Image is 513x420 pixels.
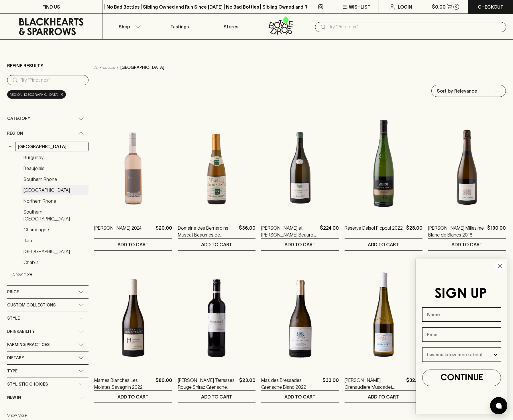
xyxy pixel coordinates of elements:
[428,239,506,250] button: ADD TO CART
[323,377,339,390] p: $33.00
[9,92,58,97] span: region: [GEOGRAPHIC_DATA]
[205,14,257,39] a: Stores
[345,224,403,238] a: Réserve Delsol Picpoul 2022
[345,391,422,403] button: ADD TO CART
[94,65,115,71] a: All Products
[7,394,21,401] span: New In
[432,85,506,97] div: Sort by Relevance
[261,239,339,250] button: ADD TO CART
[451,241,483,248] p: ADD TO CART
[42,3,60,10] p: FIND US
[435,288,487,301] span: SIGN UP
[154,14,205,39] a: Tastings
[368,393,399,400] p: ADD TO CART
[7,368,17,375] span: Type
[94,391,172,403] button: ADD TO CART
[103,14,154,39] button: Shop
[94,239,172,250] button: ADD TO CART
[178,224,237,238] a: Domaine des Bernardins Muscat Beaumes de [GEOGRAPHIC_DATA] 2021
[60,91,64,97] span: ×
[7,391,89,404] div: New In
[7,354,24,362] span: Dietary
[21,76,84,85] input: Try “Pinot noir”
[117,65,118,71] p: ›
[261,224,318,238] a: [PERSON_NAME] et [PERSON_NAME] Beauroy 1er Chablis Magnum 2021
[495,261,505,271] button: Close dialog
[21,225,89,235] a: Champagne
[422,370,501,386] button: CONTINUE
[156,224,172,238] p: $20.00
[7,115,30,122] span: Category
[15,142,89,151] a: [GEOGRAPHIC_DATA]
[284,241,316,248] p: ADD TO CART
[7,328,35,335] span: Drinkability
[170,23,189,30] p: Tastings
[7,312,89,325] div: Style
[422,327,501,342] input: Email
[345,239,422,250] button: ADD TO CART
[7,315,20,322] span: Style
[493,348,498,362] button: Show Options
[21,236,89,245] a: Jura
[428,224,485,238] a: [PERSON_NAME] Millesime Blanc de Blancs 2018
[398,3,412,10] p: Login
[410,253,513,420] div: FLYOUT Form
[178,391,255,403] button: ADD TO CART
[21,174,89,184] a: Southern Rhone
[94,268,172,368] img: Marnes Blanches Les Molates Savagnin 2022
[7,62,44,69] p: Refine Results
[261,377,320,390] p: Mas des Bressades Grenache Blanc 2022
[7,351,89,364] div: Dietary
[94,377,153,390] a: Marnes Blanches Les Molates Savagnin 2022
[7,288,19,296] span: Price
[117,241,149,248] p: ADD TO CART
[117,393,149,400] p: ADD TO CART
[7,286,89,298] div: Price
[7,112,89,125] div: Category
[178,268,255,368] img: Fontanet Les Terrasses Rouge Shiraz Grenache 2022
[178,116,255,216] img: Domaine des Bernardins Muscat Beaumes de Venise 2021
[261,268,339,368] img: Mas des Bressades Grenache Blanc 2022
[201,393,232,400] p: ADD TO CART
[7,130,23,137] span: Region
[406,224,422,238] p: $28.00
[455,5,457,8] p: 0
[201,241,232,248] p: ADD TO CART
[239,377,255,390] p: $23.00
[120,65,164,71] p: [GEOGRAPHIC_DATA]
[487,224,506,238] p: $130.00
[94,224,141,238] a: [PERSON_NAME] 2024
[320,224,339,238] p: $224.00
[345,116,422,216] img: Réserve Delsol Picpoul 2022
[345,268,422,368] img: Olivier Cottenceau Grenaudiere Muscadet 2022
[7,381,48,388] span: Stylistic Choices
[437,87,477,94] p: Sort by Relevance
[21,247,89,256] a: [GEOGRAPHIC_DATA]
[21,153,89,162] a: Burgundy
[7,325,89,338] div: Drinkability
[284,393,316,400] p: ADD TO CART
[329,22,502,32] input: Try "Pinot noir"
[7,341,50,348] span: Farming Practices
[156,377,172,390] p: $86.00
[178,377,237,390] a: [PERSON_NAME] Terrasses Rouge Shiraz Grenache 2022
[21,207,89,224] a: Southern [GEOGRAPHIC_DATA]
[261,391,339,403] button: ADD TO CART
[496,403,502,409] img: bubble-icon
[427,348,493,362] input: I wanna know more about...
[7,365,89,378] div: Type
[21,257,89,267] a: Chablis
[261,116,339,216] img: Agnes et Didier Dauvissat Beauroy 1er Chablis Magnum 2021
[21,163,89,173] a: Beaujolais
[345,377,404,390] p: [PERSON_NAME] Grenaudiere Muscadet 2022
[422,307,501,322] input: Name
[7,144,13,149] button: −
[7,378,89,391] div: Stylistic Choices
